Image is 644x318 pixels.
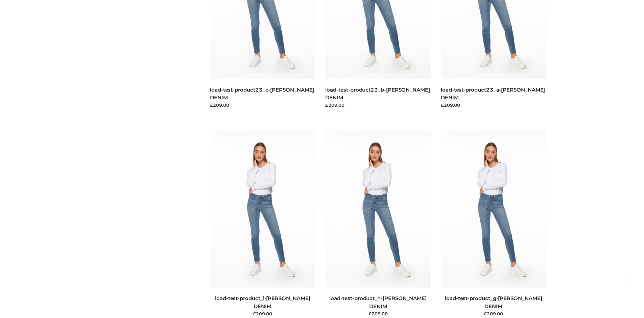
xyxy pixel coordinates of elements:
a: load-test-product_h-[PERSON_NAME] DENIM [329,295,427,309]
bdi: 209.00 [368,311,388,316]
a: load-test-product23_a-[PERSON_NAME] DENIM [441,87,545,101]
div: £209.00 [325,102,431,108]
img: load-test-product_h-PARKER SMITH DENIM [326,130,431,288]
a: load-test-product23_b-[PERSON_NAME] DENIM [325,87,430,101]
img: load-test-product_g-PARKER SMITH DENIM [441,130,546,288]
a: load-test-product_g-[PERSON_NAME] DENIM [445,295,542,309]
div: £209.00 [210,102,315,108]
a: load-test-product23_c-[PERSON_NAME] DENIM [210,87,314,101]
bdi: 209.00 [253,311,272,316]
span: £ [484,311,487,316]
div: £209.00 [441,102,546,108]
span: Back to top [619,272,636,289]
a: load-test-product_i-[PERSON_NAME] DENIM [215,295,310,309]
img: load-test-product_i-PARKER SMITH DENIM [210,130,315,288]
span: £ [368,311,372,316]
span: £ [253,311,256,316]
bdi: 209.00 [484,311,503,316]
